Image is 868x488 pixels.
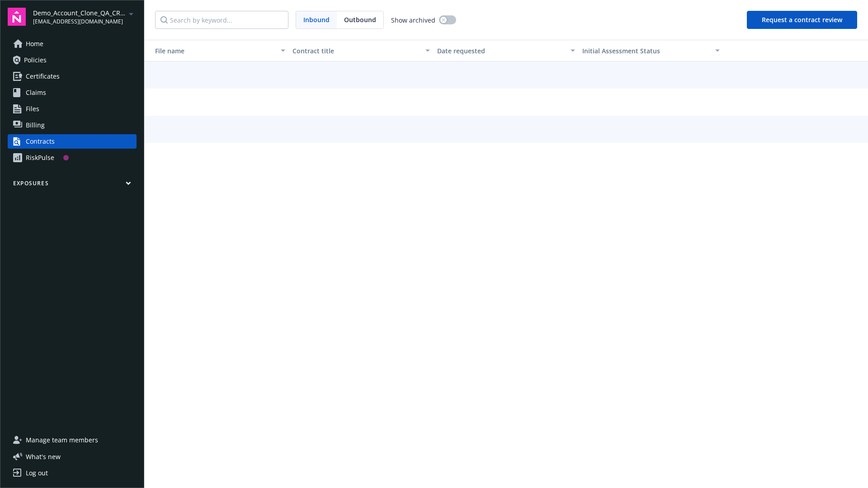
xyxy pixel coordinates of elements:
[8,118,137,132] a: Billing
[8,53,137,67] a: Policies
[391,15,435,25] span: Show archived
[26,466,48,480] div: Log out
[8,8,26,26] img: navigator-logo.svg
[26,433,98,447] span: Manage team members
[8,150,137,165] a: RiskPulse
[8,37,137,51] a: Home
[292,46,420,56] div: Contract title
[26,85,46,100] span: Claims
[26,150,54,165] div: RiskPulse
[148,46,275,56] div: File name
[8,69,137,84] a: Certificates
[582,47,660,55] span: Initial Assessment Status
[26,102,39,116] span: Files
[26,134,55,149] div: Contracts
[303,15,330,24] span: Inbound
[26,69,60,84] span: Certificates
[26,118,45,132] span: Billing
[8,85,137,100] a: Claims
[126,8,137,19] a: arrowDropDown
[33,8,126,18] span: Demo_Account_Clone_QA_CR_Tests_Client
[289,40,434,61] button: Contract title
[26,452,61,461] span: What ' s new
[8,452,75,461] button: What's new
[155,11,288,29] input: Search by keyword...
[437,46,565,56] div: Date requested
[8,102,137,116] a: Files
[33,18,126,26] span: [EMAIL_ADDRESS][DOMAIN_NAME]
[8,433,137,447] a: Manage team members
[434,40,578,61] button: Date requested
[747,11,857,29] button: Request a contract review
[148,46,275,56] div: Toggle SortBy
[337,11,383,28] span: Outbound
[8,134,137,149] a: Contracts
[296,11,337,28] span: Inbound
[24,53,47,67] span: Policies
[33,8,137,26] button: Demo_Account_Clone_QA_CR_Tests_Client[EMAIL_ADDRESS][DOMAIN_NAME]arrowDropDown
[344,15,376,24] span: Outbound
[8,179,137,191] button: Exposures
[582,46,710,56] div: Toggle SortBy
[26,37,43,51] span: Home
